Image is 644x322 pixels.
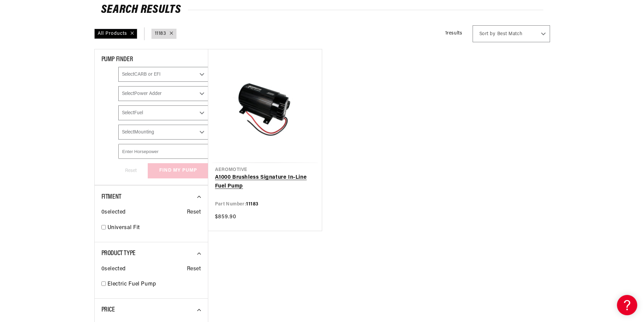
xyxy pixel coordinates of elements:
[94,29,137,39] div: All Products
[155,30,166,38] a: 11183
[215,173,315,191] a: A1000 Brushless Signature In-Line Fuel Pump
[101,5,543,16] h2: Search Results
[118,125,209,140] select: Mounting
[473,25,550,42] select: Sort by
[101,208,126,217] span: 0 selected
[118,86,209,101] select: Power Adder
[118,144,209,159] input: Enter Horsepower
[101,56,133,63] span: PUMP FINDER
[445,31,462,36] span: 1 results
[101,306,115,313] span: Price
[108,224,201,232] a: Universal Fit
[108,280,201,289] a: Electric Fuel Pump
[101,250,136,257] span: Product Type
[101,265,126,274] span: 0 selected
[118,105,209,120] select: Fuel
[187,208,201,217] span: Reset
[118,67,209,82] select: CARB or EFI
[479,31,496,38] span: Sort by
[101,194,121,200] span: Fitment
[187,265,201,274] span: Reset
